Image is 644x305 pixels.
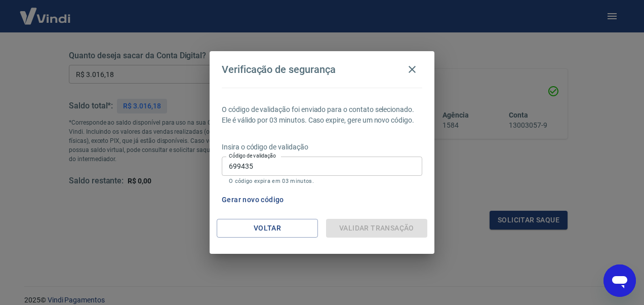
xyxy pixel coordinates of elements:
[222,63,336,75] h4: Verificação de segurança
[218,190,288,209] button: Gerar novo código
[603,264,636,297] iframe: Botão para abrir a janela de mensagens
[217,219,318,238] button: Voltar
[222,142,422,152] p: Insira o código de validação
[229,152,276,160] label: Código de validação
[229,178,415,184] p: O código expira em 03 minutos.
[222,104,422,126] p: O código de validação foi enviado para o contato selecionado. Ele é válido por 03 minutos. Caso e...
